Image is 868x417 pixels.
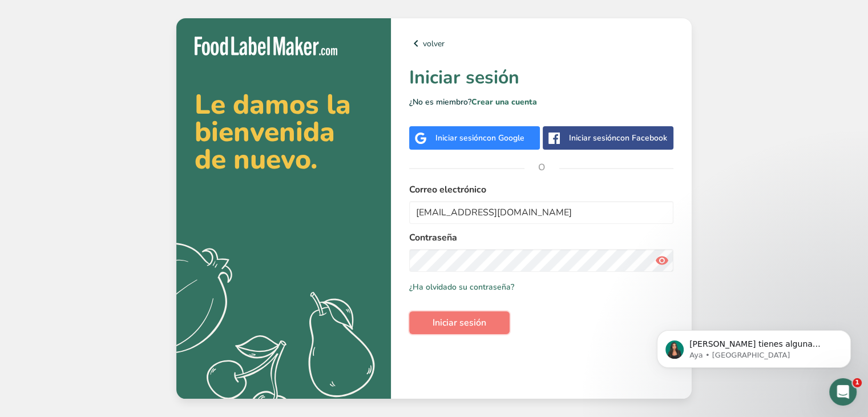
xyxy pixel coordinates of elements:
div: Iniciar sesión [569,132,667,144]
a: ¿Ha olvidado su contraseña? [409,281,514,293]
h1: Iniciar sesión [409,64,673,91]
span: 1 [853,378,862,387]
img: Food Label Maker [195,37,337,55]
span: con Google [483,133,524,143]
h2: Le damos la bienvenida de nuevo. [195,91,373,173]
iframe: Intercom live chat [829,378,857,406]
a: volver [409,37,673,50]
button: Iniciar sesión [409,311,510,334]
span: O [524,150,559,185]
a: Crear una cuenta [471,97,537,107]
div: Iniciar sesión [435,132,524,144]
span: Iniciar sesión [433,316,486,330]
label: Correo electrónico [409,183,673,197]
label: Contraseña [409,231,673,244]
input: Introduzca su correo electrónico [409,201,673,224]
iframe: Intercom notifications mensaje [640,306,868,386]
p: ¿No es miembro? [409,96,673,108]
span: con Facebook [616,133,667,143]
